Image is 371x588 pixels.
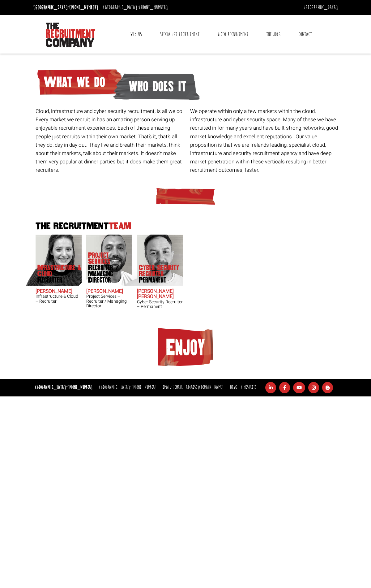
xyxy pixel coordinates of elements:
li: [GEOGRAPHIC_DATA]: [97,383,158,392]
a: Video Recruitment [213,27,253,42]
h3: Cyber Security Recruiter – Permanent [137,300,183,309]
p: Cyber Security Recruiter [139,265,183,283]
h3: Project Services – Recruiter / Managing Director [86,294,132,308]
a: Contact [294,27,317,42]
h2: [PERSON_NAME] [PERSON_NAME] [137,289,183,300]
li: Email: [161,383,225,392]
h2: [PERSON_NAME] [86,289,132,294]
li: [GEOGRAPHIC_DATA]: [101,2,169,12]
a: [PHONE_NUMBER] [67,384,92,390]
a: [PHONE_NUMBER] [69,4,98,11]
a: The Jobs [262,27,285,42]
a: [EMAIL_ADDRESS][DOMAIN_NAME] [173,384,224,390]
a: Timesheets [241,384,256,390]
p: Infrastructure & Cloud [37,265,82,283]
strong: [GEOGRAPHIC_DATA]: [35,384,92,390]
img: John James Baird does Cyber Security Recruiter Permanent [124,235,183,286]
a: Specialist Recruitment [155,27,204,42]
img: Sara O'Toole does Infrastructure & Cloud Recruiter [22,235,82,286]
a: [PHONE_NUMBER] [131,384,156,390]
span: Team [109,221,131,231]
p: Project Services [88,252,132,283]
span: Permanent [139,277,183,283]
a: [PHONE_NUMBER] [139,4,168,11]
a: [GEOGRAPHIC_DATA] [304,4,338,11]
span: Recruiter / Managing Director [88,265,132,283]
h2: The Recruitment [33,222,338,231]
span: Recruiter [37,277,82,283]
p: We operate within only a few markets within the cloud, infrastructure and cyber security space. M... [190,107,340,175]
img: The Recruitment Company [46,23,95,47]
a: Why Us [126,27,147,42]
li: [GEOGRAPHIC_DATA]: [32,2,100,12]
img: Chris Pelow's our Project Services Recruiter / Managing Director [73,235,132,286]
h2: [PERSON_NAME] [36,289,82,294]
a: News [230,384,237,390]
p: Cloud, infrastructure and cyber security recruitment, is all we do. Every market we recruit in ha... [36,107,185,175]
h3: Infrastructure & Cloud – Recruiter [36,294,82,304]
